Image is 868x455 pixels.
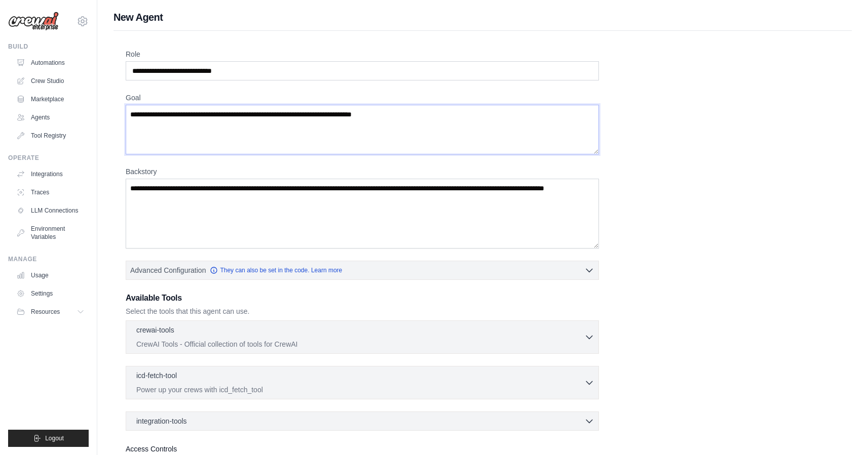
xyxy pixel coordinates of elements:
[136,370,177,381] p: icd-fetch-tool
[12,267,89,283] a: Usage
[126,167,599,177] label: Backstory
[136,325,174,335] p: crewai-tools
[12,285,89,302] a: Settings
[130,416,594,426] button: integration-tools
[130,265,206,275] span: Advanced Configuration
[8,430,89,447] button: Logout
[126,292,599,304] h3: Available Tools
[114,10,852,24] h1: New Agent
[130,325,594,349] button: crewai-tools CrewAI Tools - Official collection of tools for CrewAI
[8,12,59,31] img: Logo
[126,306,599,316] p: Select the tools that this agent can use.
[126,49,599,59] label: Role
[12,73,89,89] a: Crew Studio
[12,166,89,182] a: Integrations
[8,255,89,263] div: Manage
[136,416,187,426] span: integration-tools
[31,308,60,316] span: Resources
[136,339,584,349] p: CrewAI Tools - Official collection of tools for CrewAI
[126,261,598,279] button: Advanced Configuration They can also be set in the code. Learn more
[12,184,89,200] a: Traces
[136,385,584,395] p: Power up your crews with icd_fetch_tool
[12,221,89,245] a: Environment Variables
[8,43,89,51] div: Build
[12,128,89,144] a: Tool Registry
[12,109,89,126] a: Agents
[130,370,594,395] button: icd-fetch-tool Power up your crews with icd_fetch_tool
[12,55,89,71] a: Automations
[12,91,89,107] a: Marketplace
[12,304,89,320] button: Resources
[45,434,64,442] span: Logout
[126,93,599,103] label: Goal
[126,443,599,455] label: Access Controls
[12,202,89,219] a: LLM Connections
[210,266,342,274] a: They can also be set in the code. Learn more
[8,154,89,162] div: Operate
